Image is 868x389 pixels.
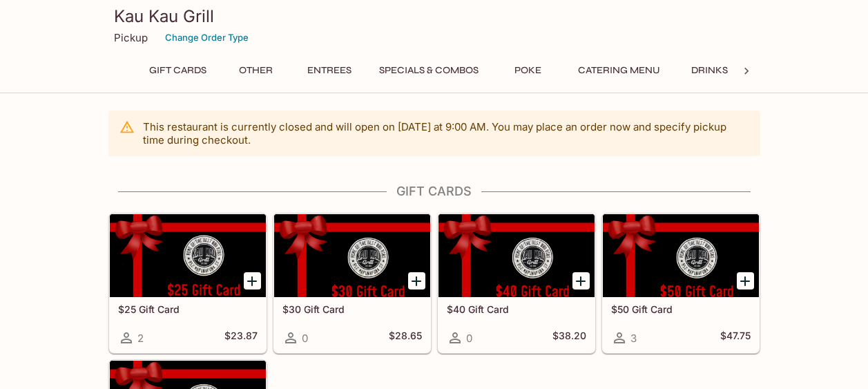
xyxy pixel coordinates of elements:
button: Other [225,61,287,80]
button: Add $30 Gift Card [408,272,425,290]
p: This restaurant is currently closed and will open on [DATE] at 9:00 AM . You may place an order n... [143,120,749,146]
div: $50 Gift Card [603,214,759,297]
a: $25 Gift Card2$23.87 [109,214,267,353]
div: $30 Gift Card [274,214,430,297]
a: $50 Gift Card3$47.75 [602,214,760,353]
h5: $28.65 [389,330,422,346]
h3: Kau Kau Grill [114,6,755,27]
p: Pickup [114,31,148,44]
button: Add $50 Gift Card [737,272,754,290]
div: $40 Gift Card [438,214,595,297]
span: 0 [466,332,472,345]
button: Specials & Combos [372,61,486,80]
h5: $47.75 [720,330,751,346]
button: Add $25 Gift Card [244,272,261,290]
h5: $40 Gift Card [447,303,586,315]
button: Catering Menu [570,61,668,80]
button: Gift Cards [142,61,214,80]
span: 3 [630,332,637,345]
div: $25 Gift Card [110,214,266,297]
button: Change Order Type [159,27,255,48]
h5: $50 Gift Card [611,303,751,315]
button: Poke [497,61,559,80]
span: 0 [302,332,308,345]
h5: $23.87 [224,330,258,346]
span: 2 [137,332,144,345]
button: Add $40 Gift Card [572,272,590,290]
h4: Gift Cards [108,184,760,199]
button: Drinks [679,61,741,80]
h5: $30 Gift Card [282,303,422,315]
a: $40 Gift Card0$38.20 [438,214,595,353]
h5: $38.20 [552,330,586,346]
h5: $25 Gift Card [118,303,258,315]
button: Entrees [298,61,360,80]
a: $30 Gift Card0$28.65 [273,214,431,353]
